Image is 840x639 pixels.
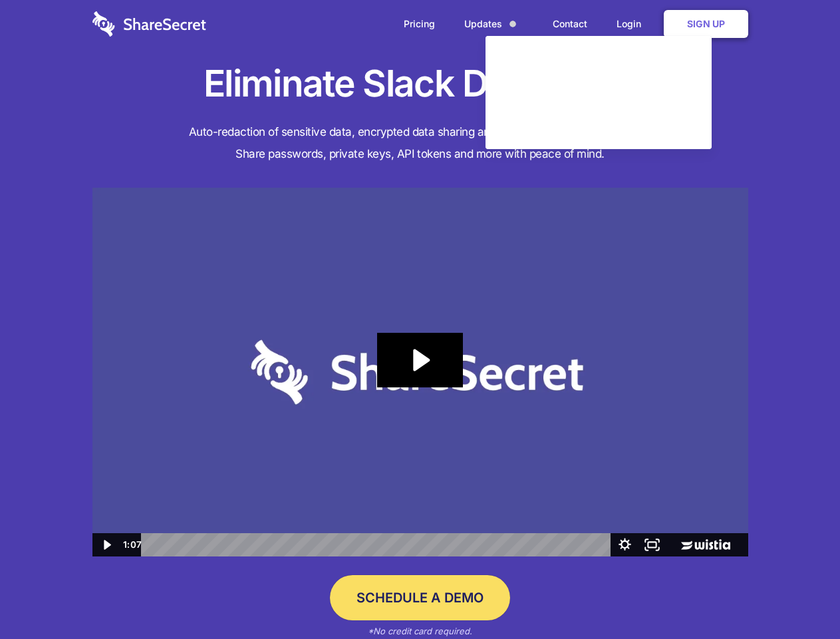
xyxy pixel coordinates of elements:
a: Schedule a Demo [330,575,510,620]
h1: Eliminate Slack Data Loss. [92,60,748,108]
a: Wistia Logo -- Learn More [666,533,748,556]
a: Login [603,3,661,45]
img: Sharesecret [92,188,748,557]
img: logo-wordmark-white-trans-d4663122ce5f474addd5e946df7df03e33cb6a1c49d2221995e7729f52c070b2.svg [92,11,206,37]
div: Playbar [152,533,605,556]
button: Play Video: Sharesecret Slack Extension [377,333,462,387]
button: Fullscreen [638,533,666,556]
em: *No credit card required. [368,626,472,636]
a: Pricing [390,3,448,45]
button: Show settings menu [611,533,638,556]
button: Play Video [92,533,120,556]
a: Contact [539,3,601,45]
a: Sign Up [664,10,748,38]
h4: Auto-redaction of sensitive data, encrypted data sharing and self-destructing private chats. Shar... [92,121,748,165]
